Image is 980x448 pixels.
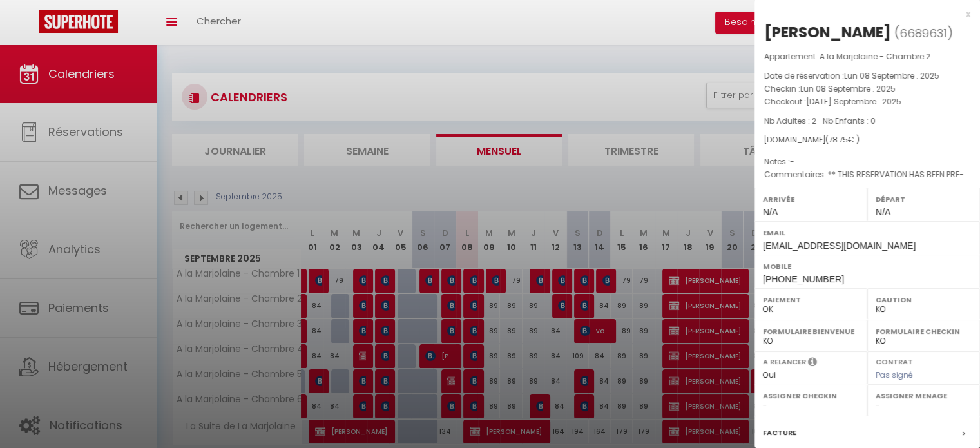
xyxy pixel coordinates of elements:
[844,70,939,81] span: Lun 08 Septembre . 2025
[820,51,930,62] span: A la Marjolaine - Chambre 2
[876,389,972,402] label: Assigner Menage
[876,293,972,306] label: Caution
[764,50,970,63] p: Appartement :
[763,389,859,402] label: Assigner Checkin
[764,70,970,83] p: Date de réservation :
[763,274,844,284] span: [PHONE_NUMBER]
[808,356,817,371] i: Sélectionner OUI si vous souhaiter envoyer les séquences de messages post-checkout
[764,155,970,168] p: Notes :
[763,240,916,251] span: [EMAIL_ADDRESS][DOMAIN_NAME]
[790,156,794,167] span: -
[764,95,970,108] p: Checkout :
[763,260,972,273] label: Mobile
[823,115,876,126] span: Nb Enfants : 0
[763,226,972,239] label: Email
[876,325,972,338] label: Formulaire Checkin
[754,6,970,22] div: x
[763,325,859,338] label: Formulaire Bienvenue
[829,134,848,145] span: 78.75
[876,193,972,206] label: Départ
[894,24,953,42] span: ( )
[876,369,913,380] span: Pas signé
[825,134,860,145] span: ( € )
[763,426,796,440] label: Facture
[763,293,859,306] label: Paiement
[763,193,859,206] label: Arrivée
[764,168,970,181] p: Commentaires :
[806,96,901,107] span: [DATE] Septembre . 2025
[876,207,890,217] span: N/A
[764,115,876,126] span: Nb Adultes : 2 -
[764,22,891,43] div: [PERSON_NAME]
[10,5,49,44] button: Ouvrir le widget de chat LiveChat
[763,356,806,367] label: A relancer
[763,207,778,217] span: N/A
[764,134,970,146] div: [DOMAIN_NAME]
[764,83,970,95] p: Checkin :
[800,83,896,94] span: Lun 08 Septembre . 2025
[876,356,913,365] label: Contrat
[899,25,947,41] span: 6689631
